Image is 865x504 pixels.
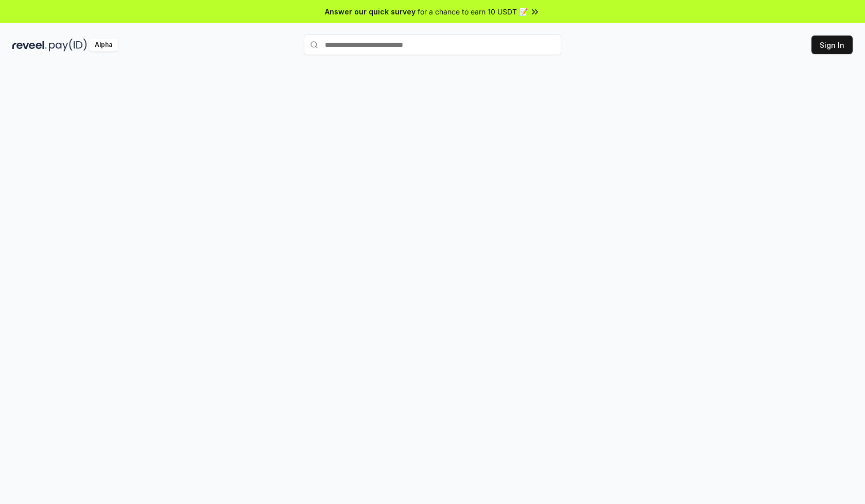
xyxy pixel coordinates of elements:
[89,39,118,51] div: Alpha
[12,39,47,51] img: reveel_dark
[418,6,528,17] span: for a chance to earn 10 USDT 📝
[325,6,416,17] span: Answer our quick survey
[811,36,853,54] button: Sign In
[49,39,87,51] img: pay_id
